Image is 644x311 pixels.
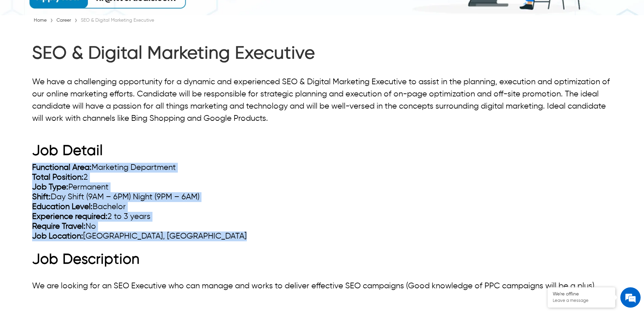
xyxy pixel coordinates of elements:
div: SEO & Digital Marketing Executive [79,17,156,24]
span: We are offline. Please leave us a message. [14,85,118,154]
img: salesiqlogo_leal7QplfZFryJ6FIlVepeu7OftD7mt8q6exU6-34PB8prfIgodN67KcxXM9Y7JQ_.png [47,178,51,182]
strong: Total Position: [32,173,84,181]
strong: Job Type: [32,183,68,191]
strong: Functional Area: [32,163,92,172]
li: No [32,222,612,231]
li: 2 to 3 years [32,212,612,222]
a: Home [32,18,48,23]
p: We have a challenging opportunity for a dynamic and experienced SEO & Digital Marketing Executive... [32,76,612,125]
li: 2 [32,173,612,182]
li: Day Shift (9AM – 6PM) Night (9PM – 6AM) [32,192,612,202]
a: Career [55,18,73,23]
h2: Job Detail [32,142,612,163]
li: Marketing Department [32,163,612,173]
p: Leave a message [553,298,610,304]
div: Minimize live chat window [111,3,127,20]
h1: SEO & Digital Marketing Executive [32,43,612,68]
div: We're offline [553,291,610,297]
strong: Education Level: [32,203,93,211]
strong: Experience required: [32,213,108,221]
div: Leave a message [35,38,114,47]
span: › [74,16,77,25]
li: Permanent [32,182,612,192]
li: [GEOGRAPHIC_DATA], [GEOGRAPHIC_DATA] [32,231,612,241]
strong: Job Location: [32,232,83,240]
h2: Job Description [32,251,612,271]
img: logo_Zg8I0qSkbAqR2WFHt3p6CTuqpyXMFPubPcD2OT02zFN43Cy9FUNNG3NEPhM_Q1qe_.png [11,41,28,44]
p: We are looking for an SEO Executive who can manage and works to deliver effective SEO campaigns (... [32,280,612,292]
span: › [50,16,53,25]
li: Bachelor [32,202,612,212]
strong: Require Travel: [32,222,86,230]
em: Submit [99,208,123,218]
textarea: Type your message and click 'Submit' [3,185,129,208]
strong: Shift: [32,193,51,201]
em: Driven by SalesIQ [53,177,86,182]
